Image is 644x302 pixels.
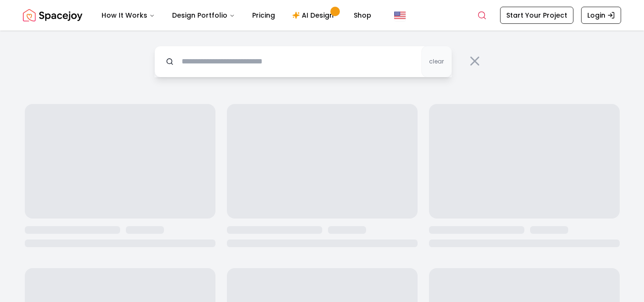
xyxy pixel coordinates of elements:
nav: Main [94,6,379,25]
a: Spacejoy [23,6,82,25]
a: Start Your Project [500,7,573,24]
button: How It Works [94,6,163,25]
a: Login [581,7,621,24]
a: Pricing [245,6,283,25]
a: AI Design [285,6,344,25]
button: Design Portfolio [164,6,243,25]
img: Spacejoy Logo [23,6,82,25]
a: Shop [346,6,379,25]
img: United States [394,10,406,21]
span: clear [429,58,444,65]
button: clear [421,46,452,77]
